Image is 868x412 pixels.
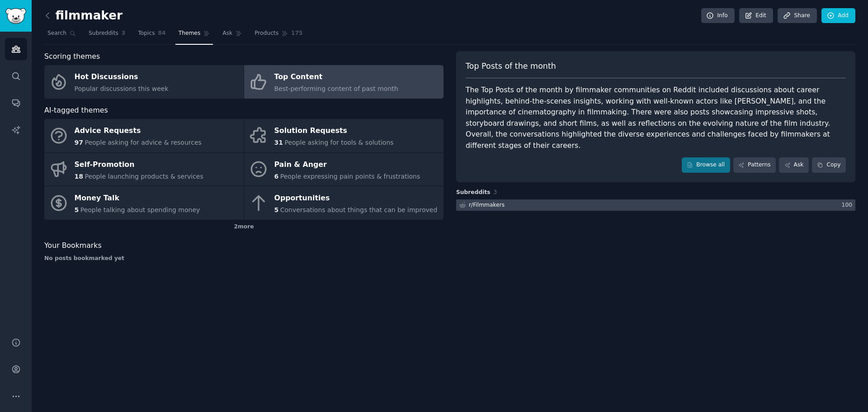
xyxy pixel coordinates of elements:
a: Share [778,8,816,24]
span: Topics [138,29,155,38]
span: Subreddits [456,189,491,197]
a: Advice Requests97People asking for advice & resources [44,119,244,152]
span: 175 [291,29,303,38]
span: 18 [75,173,83,180]
div: Money Talk [75,191,200,206]
a: Subreddits3 [85,26,128,45]
span: 5 [274,206,279,213]
a: Solution Requests31People asking for tools & solutions [244,119,443,152]
a: Themes [175,26,213,45]
span: People asking for tools & solutions [284,139,393,146]
a: Money Talk5People talking about spending money [44,186,244,220]
a: Browse all [682,157,730,173]
a: Topics84 [135,26,169,45]
span: 31 [274,139,283,146]
span: Top Posts of the month [466,61,556,72]
span: 3 [122,29,126,38]
span: Ask [222,29,232,38]
span: 84 [158,29,166,38]
a: Search [44,26,79,45]
a: Add [821,8,855,24]
img: GummySearch logo [5,8,26,24]
div: 100 [842,201,855,209]
span: People talking about spending money [80,206,200,213]
span: People launching products & services [85,173,203,180]
span: Scoring themes [44,51,100,62]
div: Advice Requests [75,124,202,138]
span: 3 [494,189,497,195]
a: Edit [739,8,773,24]
button: Copy [812,157,846,173]
div: Solution Requests [274,124,394,138]
a: Top ContentBest-performing content of past month [244,65,443,99]
div: Hot Discussions [75,70,169,85]
div: The Top Posts of the month by filmmaker communities on Reddit included discussions about career h... [466,85,846,151]
a: Products175 [251,26,306,45]
div: Pain & Anger [274,157,420,172]
div: No posts bookmarked yet [44,255,443,263]
div: 2 more [44,220,443,234]
div: Opportunities [274,191,438,206]
div: Top Content [274,70,398,85]
a: Patterns [733,157,776,173]
span: Your Bookmarks [44,240,102,251]
a: Hot DiscussionsPopular discussions this week [44,65,244,99]
span: AI-tagged themes [44,105,108,116]
a: Info [701,8,735,24]
span: Popular discussions this week [75,85,169,92]
span: Themes [179,29,201,38]
span: Best-performing content of past month [274,85,398,92]
a: Pain & Anger6People expressing pain points & frustrations [244,153,443,186]
span: 5 [75,206,79,213]
span: People asking for advice & resources [85,139,201,146]
span: Conversations about things that can be improved [280,206,438,213]
a: Ask [779,157,809,173]
div: r/ Filmmakers [469,201,505,209]
a: Self-Promotion18People launching products & services [44,153,244,186]
a: Ask [219,26,245,45]
h2: filmmaker [44,9,123,23]
span: People expressing pain points & frustrations [280,173,420,180]
a: r/Filmmakers100 [456,199,855,211]
span: Search [47,29,66,38]
span: Subreddits [89,29,118,38]
span: 6 [274,173,279,180]
a: Opportunities5Conversations about things that can be improved [244,186,443,220]
span: 97 [75,139,83,146]
div: Self-Promotion [75,157,203,172]
span: Products [255,29,278,38]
